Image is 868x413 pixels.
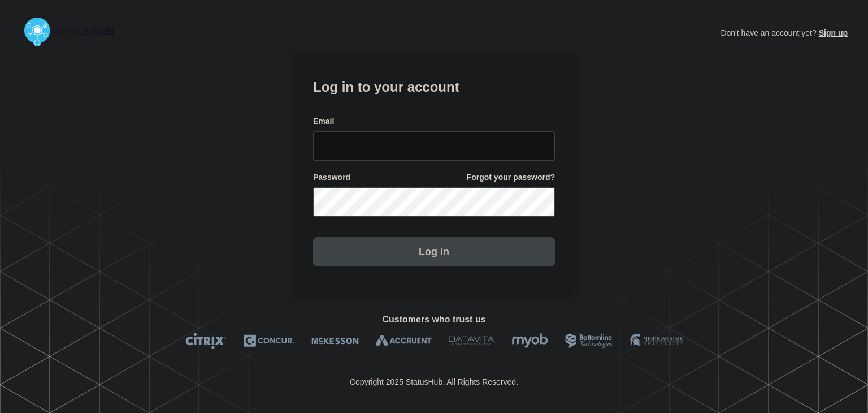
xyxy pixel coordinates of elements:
[449,333,494,349] img: DataVita logo
[20,14,128,50] img: StatusHub logo
[630,333,683,349] img: MSU logo
[185,333,227,349] img: Citrix logo
[511,333,548,349] img: myob logo
[313,237,555,266] button: Log in
[313,75,555,96] h1: Log in to your account
[244,333,294,349] img: Concur logo
[817,28,848,37] a: Sign up
[311,333,359,349] img: McKesson logo
[376,333,432,349] img: Accruent logo
[565,333,613,349] img: Bottomline logo
[313,131,555,161] input: email input
[350,377,518,386] p: Copyright 2025 StatusHub. All Rights Reserved.
[313,187,555,217] input: password input
[721,19,848,46] p: Don't have an account yet?
[313,116,334,127] span: Email
[313,172,350,183] span: Password
[467,172,555,183] a: Forgot your password?
[20,315,848,325] h2: Customers who trust us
